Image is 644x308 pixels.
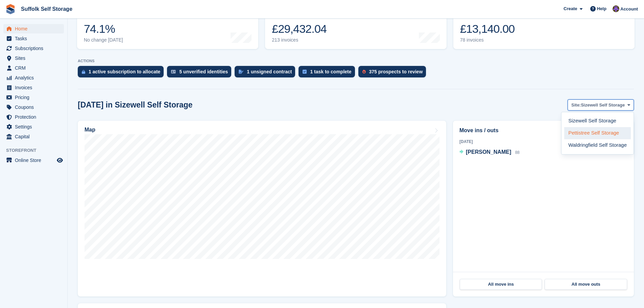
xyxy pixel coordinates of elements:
[460,22,515,36] div: £13,140.00
[15,83,55,92] span: Invoices
[84,37,123,43] div: No change [DATE]
[3,34,64,43] a: menu
[459,126,627,135] h2: Move ins / outs
[247,69,292,74] div: 1 unsigned contract
[15,122,55,132] span: Settings
[5,4,16,14] img: stora-icon-8386f47178a22dfd0bd8f6a31ec36ba5ce8667c1dd55bd0f319d3a0aa187defe.svg
[82,70,85,74] img: active_subscription_to_allocate_icon-d502201f5373d7db506a760aba3b589e785aa758c864c3986d89f69b8ff3...
[6,147,67,154] span: Storefront
[78,66,167,81] a: 1 active subscription to allocate
[15,93,55,102] span: Pricing
[3,24,64,33] a: menu
[84,22,123,36] div: 74.1%
[460,279,542,290] a: All move ins
[3,122,64,132] a: menu
[15,53,55,63] span: Sites
[15,44,55,53] span: Subscriptions
[15,24,55,33] span: Home
[515,150,520,155] span: 88
[15,112,55,122] span: Protection
[453,6,635,49] a: Awaiting payment £13,140.00 78 invoices
[3,132,64,141] a: menu
[77,6,258,49] a: Occupancy 74.1% No change [DATE]
[310,69,351,74] div: 1 task to complete
[568,99,634,111] button: Site: Sizewell Self Storage
[78,59,634,63] p: ACTIONS
[299,66,358,81] a: 1 task to complete
[571,102,581,109] span: Site:
[3,44,64,53] a: menu
[56,156,64,164] a: Preview store
[597,5,606,12] span: Help
[3,73,64,82] a: menu
[179,69,228,74] div: 5 unverified identities
[78,100,193,110] h2: [DATE] in Sizewell Self Storage
[466,149,511,155] span: [PERSON_NAME]
[15,63,55,73] span: CRM
[564,5,577,12] span: Create
[3,93,64,102] a: menu
[239,70,243,74] img: contract_signature_icon-13c848040528278c33f63329250d36e43548de30e8caae1d1a13099fd9432cc5.svg
[78,121,446,297] a: Map
[358,66,430,81] a: 375 prospects to review
[272,22,327,36] div: £29,432.04
[369,69,423,74] div: 375 prospects to review
[545,279,627,290] a: All move outs
[362,70,366,74] img: prospect-51fa495bee0391a8d652442698ab0144808aea92771e9ea1ae160a38d050c398.svg
[85,127,95,133] h2: Map
[15,102,55,112] span: Coupons
[3,53,64,63] a: menu
[167,66,235,81] a: 5 unverified identities
[564,139,631,151] a: Waldringfield Self Storage
[265,6,446,49] a: Month-to-date sales £29,432.04 213 invoices
[564,127,631,139] a: Pettistree Self Storage
[613,5,619,12] img: Emma
[303,70,307,74] img: task-75834270c22a3079a89374b754ae025e5fb1db73e45f91037f5363f120a921f8.svg
[3,112,64,122] a: menu
[3,83,64,92] a: menu
[15,34,55,43] span: Tasks
[171,70,176,74] img: verify_identity-adf6edd0f0f0b5bbfe63781bf79b02c33cf7c696d77639b501bdc392416b5a36.svg
[3,156,64,165] a: menu
[620,6,638,13] span: Account
[272,37,327,43] div: 213 invoices
[235,66,299,81] a: 1 unsigned contract
[3,102,64,112] a: menu
[15,132,55,141] span: Capital
[460,37,515,43] div: 78 invoices
[459,139,627,145] div: [DATE]
[3,63,64,73] a: menu
[15,156,55,165] span: Online Store
[15,73,55,82] span: Analytics
[18,3,75,15] a: Suffolk Self Storage
[581,102,625,109] span: Sizewell Self Storage
[564,115,631,127] a: Sizewell Self Storage
[89,69,160,74] div: 1 active subscription to allocate
[459,148,520,157] a: [PERSON_NAME] 88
